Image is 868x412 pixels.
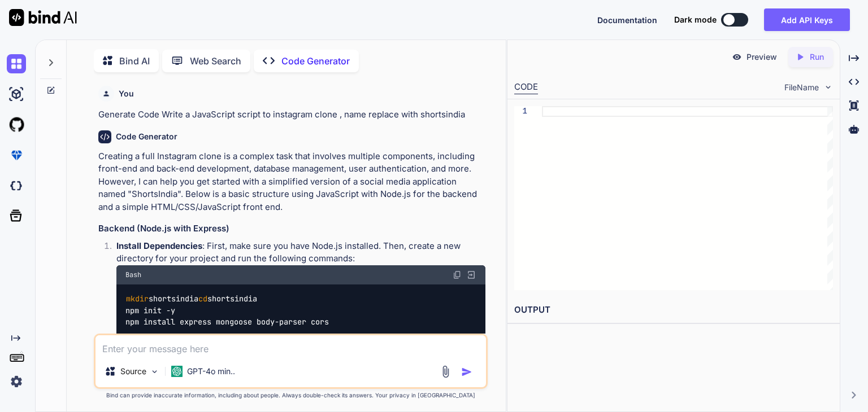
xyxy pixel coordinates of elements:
span: mkdir [126,294,149,304]
h2: OUTPUT [507,297,840,323]
img: preview [732,52,742,62]
img: icon [461,366,472,378]
img: githubLight [7,115,26,134]
p: Bind AI [119,54,150,68]
img: copy [453,270,462,279]
h6: Code Generator [116,131,177,142]
code: shortsindia shortsindia npm init -y npm install express mongoose body-parser cors [125,293,329,328]
img: ai-studio [7,85,26,104]
span: Dark mode [674,14,717,25]
p: Generate Code Write a JavaScript script to instagram clone , name replace with shortsindia [98,108,485,121]
p: Preview [747,51,777,63]
div: CODE [514,81,538,94]
button: Add API Keys [764,8,850,31]
p: Source [120,366,146,377]
p: Run [810,51,824,63]
span: FileName [784,82,819,93]
span: Bash [125,270,141,279]
img: chat [7,54,26,73]
span: cd [198,294,207,304]
p: GPT-4o min.. [187,366,235,377]
p: Web Search [190,54,241,68]
img: attachment [439,365,452,378]
p: Bind can provide inaccurate information, including about people. Always double-check its answers.... [94,391,488,400]
button: Documentation [597,14,657,26]
img: darkCloudIdeIcon [7,176,26,195]
img: Pick Models [150,367,159,376]
img: GPT-4o mini [171,366,183,377]
img: Open in Browser [466,270,476,280]
div: 1 [514,106,527,117]
h6: You [119,88,134,99]
h3: Backend (Node.js with Express) [98,222,485,235]
strong: Install Dependencies [116,240,202,251]
img: premium [7,146,26,165]
img: chevron down [823,82,833,92]
p: : First, make sure you have Node.js installed. Then, create a new directory for your project and ... [116,240,485,265]
p: Code Generator [281,54,350,68]
p: Creating a full Instagram clone is a complex task that involves multiple components, including fr... [98,150,485,214]
img: settings [7,372,26,391]
img: Bind AI [9,9,77,26]
span: Documentation [597,15,657,25]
